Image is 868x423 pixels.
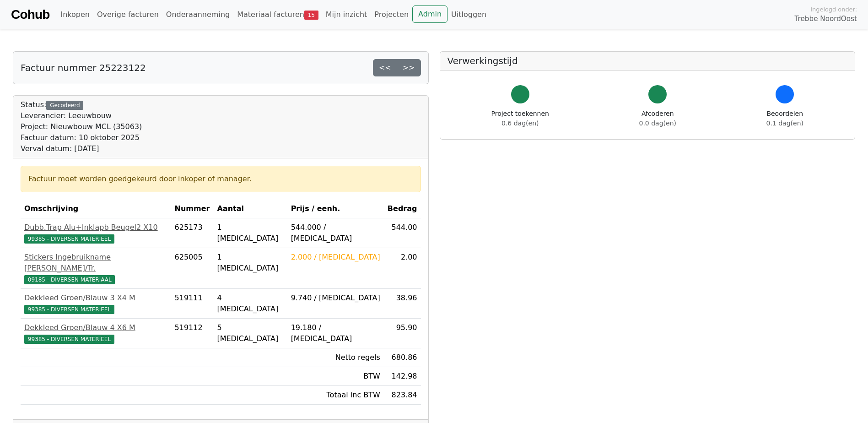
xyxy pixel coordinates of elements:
div: Verval datum: [DATE] [21,143,142,154]
th: Prijs / eenh. [287,200,384,218]
span: 0.1 dag(en) [766,119,803,127]
a: Projecten [371,5,412,24]
td: 823.84 [384,386,421,405]
div: 4 [MEDICAL_DATA] [217,293,283,315]
td: 519111 [171,289,214,319]
div: 5 [MEDICAL_DATA] [217,322,283,344]
td: 38.96 [384,289,421,319]
a: << [373,59,397,76]
a: Dekkleed Groen/Blauw 4 X6 M99385 - DIVERSEN MATERIEEL [24,322,167,344]
a: Onderaanneming [162,5,233,24]
span: 99385 - DIVERSEN MATERIEEL [24,234,114,244]
span: 0.0 dag(en) [639,119,676,127]
td: 544.00 [384,218,421,248]
div: Stickers Ingebruikname [PERSON_NAME]/Tr. [24,252,167,274]
div: 544.000 / [MEDICAL_DATA] [291,222,380,244]
h5: Verwerkingstijd [447,55,848,66]
th: Bedrag [384,200,421,218]
span: 15 [304,11,318,20]
span: Ingelogd onder: [810,5,857,14]
td: Totaal inc BTW [287,386,384,405]
div: Project: Nieuwbouw MCL (35063) [21,121,142,132]
div: Project toekennen [491,109,549,128]
div: 9.740 / [MEDICAL_DATA] [291,293,380,304]
td: Netto regels [287,348,384,367]
div: Beoordelen [766,109,803,128]
a: Dubb.Trap Alu+Inklapb Beugel2 X1099385 - DIVERSEN MATERIEEL [24,222,167,244]
span: 99385 - DIVERSEN MATERIEEL [24,305,114,314]
a: Mijn inzicht [322,5,371,24]
div: Leverancier: Leeuwbouw [21,110,142,121]
h5: Factuur nummer 25223122 [21,62,146,73]
div: Status: [21,99,142,154]
td: 519112 [171,319,214,348]
a: >> [397,59,421,76]
div: Gecodeerd [46,101,83,110]
th: Nummer [171,200,214,218]
div: Factuur datum: 10 oktober 2025 [21,132,142,143]
span: Trebbe NoordOost [795,14,857,24]
th: Omschrijving [21,200,171,218]
div: 19.180 / [MEDICAL_DATA] [291,322,380,344]
td: 625173 [171,218,214,248]
a: Cohub [11,4,49,26]
td: BTW [287,367,384,386]
span: 09185 - DIVERSEN MATERIAAL [24,275,115,284]
td: 625005 [171,248,214,289]
div: Factuur moet worden goedgekeurd door inkoper of manager. [28,174,413,184]
td: 680.86 [384,348,421,367]
a: Inkopen [57,5,93,24]
div: 1 [MEDICAL_DATA] [217,252,283,274]
a: Admin [412,5,447,23]
span: 99385 - DIVERSEN MATERIEEL [24,335,114,344]
td: 142.98 [384,367,421,386]
div: Dekkleed Groen/Blauw 4 X6 M [24,322,167,333]
a: Dekkleed Groen/Blauw 3 X4 M99385 - DIVERSEN MATERIEEL [24,293,167,315]
a: Materiaal facturen15 [233,5,322,24]
th: Aantal [213,200,287,218]
td: 2.00 [384,248,421,289]
span: 0.6 dag(en) [501,119,539,127]
td: 95.90 [384,319,421,348]
div: 1 [MEDICAL_DATA] [217,222,283,244]
a: Uitloggen [447,5,490,24]
div: Dubb.Trap Alu+Inklapb Beugel2 X10 [24,222,167,233]
a: Stickers Ingebruikname [PERSON_NAME]/Tr.09185 - DIVERSEN MATERIAAL [24,252,167,285]
div: Dekkleed Groen/Blauw 3 X4 M [24,293,167,304]
div: Afcoderen [639,109,676,128]
div: 2.000 / [MEDICAL_DATA] [291,252,380,263]
a: Overige facturen [93,5,162,24]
